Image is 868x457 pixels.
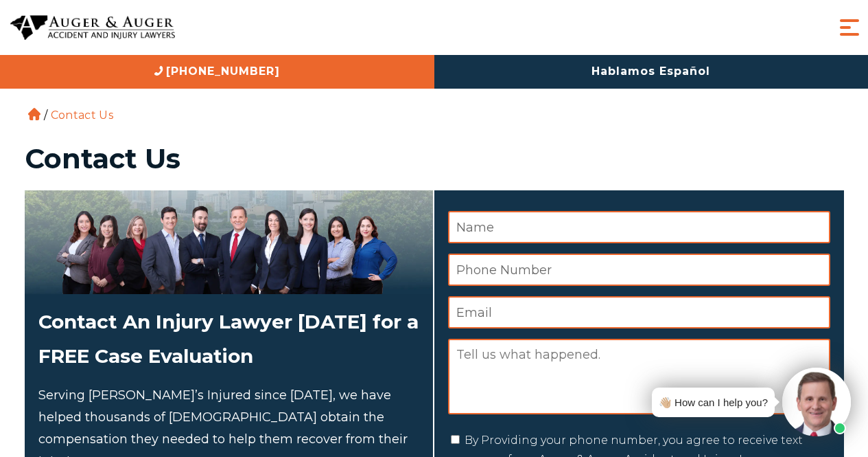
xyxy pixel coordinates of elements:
input: Phone Number [448,254,830,286]
a: Home [28,108,40,120]
div: 👋🏼 How can I help you? [659,393,768,412]
img: Auger & Auger Accident and Injury Lawyers Logo [10,15,175,41]
h1: Contact Us [25,145,844,172]
img: Intaker widget Avatar [782,368,851,436]
input: Name [448,211,830,243]
img: Attorneys [25,190,433,294]
h2: Contact An Injury Lawyer [DATE] for a FREE Case Evaluation [38,304,419,374]
li: Contact Us [47,109,117,122]
input: Email [448,296,830,328]
button: Menu [836,14,863,41]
